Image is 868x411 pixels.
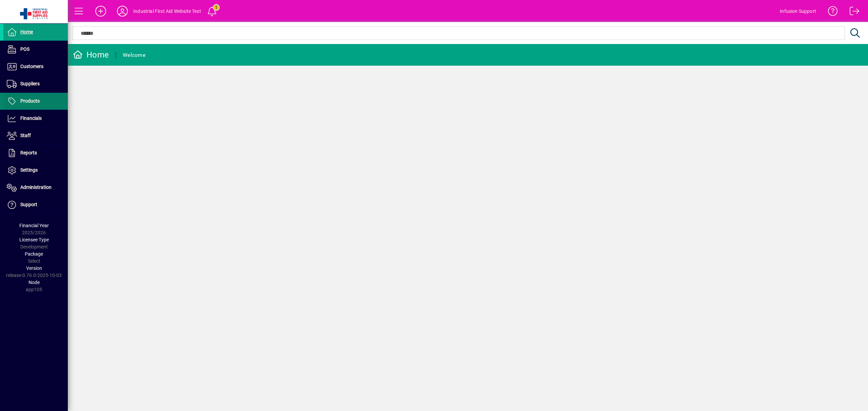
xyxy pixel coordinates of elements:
a: Staff [3,127,68,144]
span: POS [20,46,29,52]
span: Financials [20,115,42,121]
div: Welcome [123,50,145,61]
span: Settings [20,167,38,173]
a: Administration [3,179,68,196]
span: Node [28,280,40,285]
span: Administration [20,185,52,190]
span: Home [20,29,33,35]
button: Profile [112,5,133,17]
a: Support [3,196,68,213]
a: Settings [3,162,68,179]
a: Suppliers [3,75,68,92]
a: Reports [3,145,68,161]
a: Logout [845,1,860,23]
span: Support [20,202,37,207]
span: Financial Year [19,223,49,228]
a: Financials [3,110,68,127]
span: Staff [20,133,31,138]
span: Customers [20,64,43,69]
span: Suppliers [20,81,40,86]
span: Reports [20,150,37,155]
a: Products [3,93,68,110]
div: Infusion Support [780,6,816,17]
button: Add [90,5,112,17]
a: Customers [3,58,68,75]
span: Package [25,251,43,257]
div: Industrial First Aid Website Test [133,6,201,17]
span: Products [20,98,40,104]
span: Version [26,265,42,271]
div: Home [73,49,109,60]
span: Licensee Type [19,237,49,242]
a: Knowledge Base [823,1,838,23]
a: POS [3,41,68,58]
